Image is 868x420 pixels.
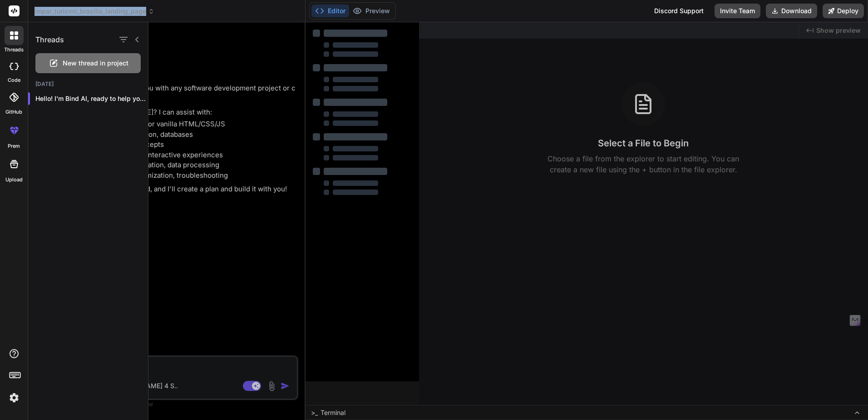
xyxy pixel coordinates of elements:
label: Upload [5,176,23,184]
label: threads [4,46,24,54]
button: Deploy [823,4,864,18]
button: Invite Team [715,4,760,18]
img: settings [6,390,22,405]
h2: [DATE] [28,80,148,88]
label: code [8,76,20,84]
label: prem [8,142,20,150]
h1: Threads [35,34,64,45]
button: Download [766,4,817,18]
p: Hello! I'm Bind AI, ready to help you wi... [35,94,148,103]
label: GitHub [5,108,22,116]
span: impar_turismo_brasília_landing_page [35,7,154,16]
button: Editor [311,5,349,17]
span: New thread in project [63,59,128,68]
div: Discord Support [649,4,709,18]
button: Preview [349,5,394,17]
